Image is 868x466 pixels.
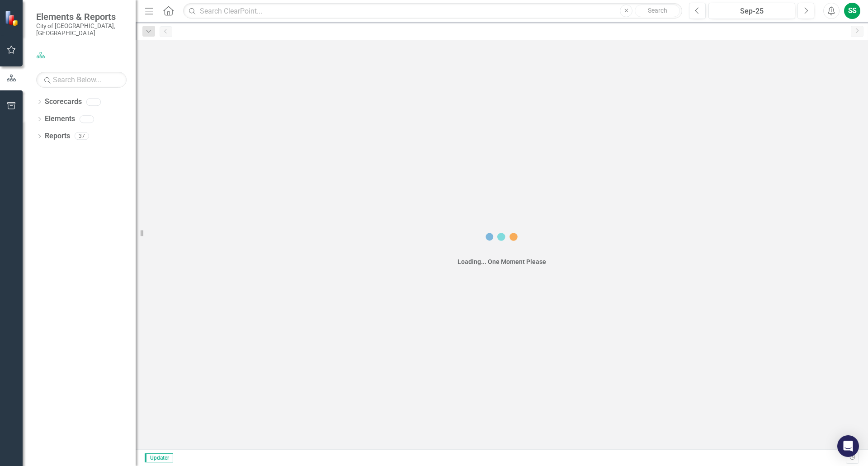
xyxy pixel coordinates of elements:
a: Reports [45,131,70,141]
span: Elements & Reports [36,11,127,22]
span: Search [648,7,667,14]
a: Scorecards [45,97,82,107]
span: Updater [145,453,173,462]
div: Sep-25 [712,6,792,17]
input: Search ClearPoint... [183,3,682,19]
div: Open Intercom Messenger [837,435,859,457]
button: Sep-25 [708,3,795,19]
button: Search [635,5,680,17]
div: Loading... One Moment Please [458,257,546,266]
div: 37 [75,132,89,140]
button: SS [844,3,860,19]
img: ClearPoint Strategy [5,10,20,26]
small: City of [GEOGRAPHIC_DATA], [GEOGRAPHIC_DATA] [36,22,127,37]
input: Search Below... [36,72,127,88]
a: Elements [45,114,75,124]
